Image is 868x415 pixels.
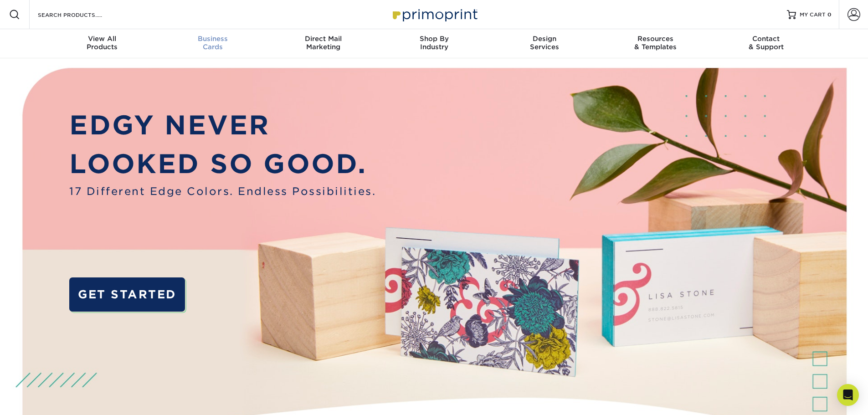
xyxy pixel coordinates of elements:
div: Open Intercom Messenger [837,384,859,406]
span: Contact [711,35,822,43]
a: Resources& Templates [600,29,711,58]
span: Resources [600,35,711,43]
span: Shop By [379,35,489,43]
div: Industry [379,35,489,51]
p: EDGY NEVER [69,106,376,145]
a: Shop ByIndustry [379,29,489,58]
a: BusinessCards [157,29,268,58]
span: Design [489,35,600,43]
div: Marketing [268,35,379,51]
span: 0 [827,11,832,18]
span: 17 Different Edge Colors. Endless Possibilities. [69,184,376,199]
a: GET STARTED [69,277,185,312]
div: Cards [157,35,268,51]
span: Direct Mail [268,35,379,43]
div: Services [489,35,600,51]
span: View All [47,35,158,43]
a: Direct MailMarketing [268,29,379,58]
input: SEARCH PRODUCTS..... [37,9,126,20]
div: & Support [711,35,822,51]
a: Contact& Support [711,29,822,58]
a: View AllProducts [47,29,158,58]
span: MY CART [800,11,826,19]
p: LOOKED SO GOOD. [69,144,376,184]
img: Primoprint [389,5,480,24]
div: Products [47,35,158,51]
div: & Templates [600,35,711,51]
span: Business [157,35,268,43]
a: DesignServices [489,29,600,58]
